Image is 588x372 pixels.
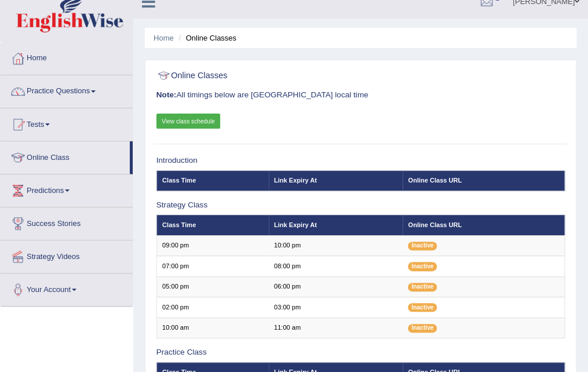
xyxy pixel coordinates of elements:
span: Inactive [408,324,437,333]
td: 10:00 pm [269,235,403,256]
span: Inactive [408,283,437,291]
th: Link Expiry At [269,170,403,191]
a: Home [1,42,133,71]
td: 03:00 pm [269,297,403,318]
a: Online Class [1,141,130,170]
span: Inactive [408,262,437,271]
th: Link Expiry At [269,215,403,235]
b: Note: [156,90,177,99]
span: Inactive [408,303,437,312]
a: View class schedule [156,114,221,129]
th: Class Time [156,215,268,235]
th: Online Class URL [403,215,565,235]
h3: Strategy Class [156,201,565,210]
td: 11:00 am [269,318,403,338]
a: Tests [1,108,133,137]
a: Your Account [1,273,133,302]
td: 09:00 pm [156,235,268,256]
a: Strategy Videos [1,240,133,269]
span: Inactive [408,242,437,250]
th: Online Class URL [403,170,565,191]
li: Online Classes [176,32,236,43]
td: 06:00 pm [269,276,403,297]
th: Class Time [156,170,268,191]
h3: All timings below are [GEOGRAPHIC_DATA] local time [156,91,565,100]
td: 10:00 am [156,318,268,338]
h3: Introduction [156,156,565,165]
a: Practice Questions [1,75,133,104]
a: Success Stories [1,207,133,236]
a: Predictions [1,174,133,203]
td: 02:00 pm [156,297,268,318]
td: 07:00 pm [156,256,268,276]
h2: Online Classes [156,68,410,83]
h3: Practice Class [156,348,565,357]
td: 05:00 pm [156,276,268,297]
td: 08:00 pm [269,256,403,276]
a: Home [154,34,174,42]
